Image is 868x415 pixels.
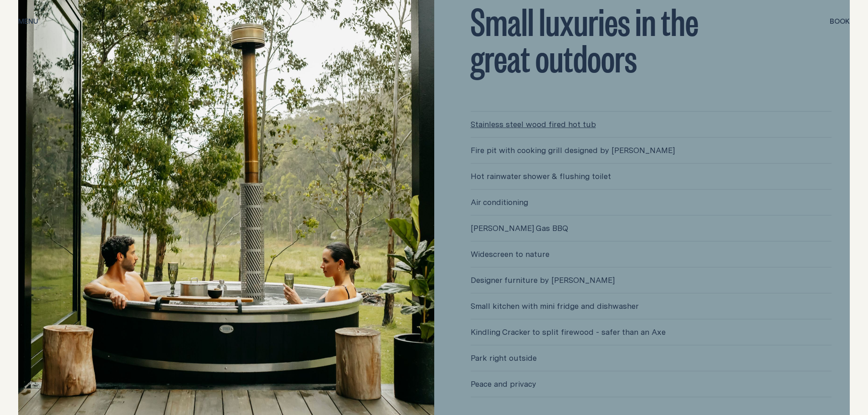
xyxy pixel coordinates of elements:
[471,112,832,137] a: Stainless steel wood fired hot tub
[471,190,832,215] span: Air conditioning
[18,16,38,27] button: show menu
[471,215,832,241] span: [PERSON_NAME] Gas BBQ
[830,16,850,27] button: show booking tray
[830,18,850,25] span: Book
[471,371,832,397] span: Peace and privacy
[471,293,832,319] span: Small kitchen with mini fridge and dishwasher
[471,138,832,163] span: Fire pit with cooking grill designed by [PERSON_NAME]
[471,345,832,371] span: ​​Park right outside
[471,2,733,75] h2: Small luxuries in the great outdoors
[18,18,38,25] span: Menu
[471,241,832,267] span: Widescreen to nature
[471,164,832,189] span: Hot rainwater shower & flushing toilet
[471,319,832,345] span: Kindling Cracker to split firewood - safer than an Axe
[471,267,832,293] span: Designer furniture by [PERSON_NAME]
